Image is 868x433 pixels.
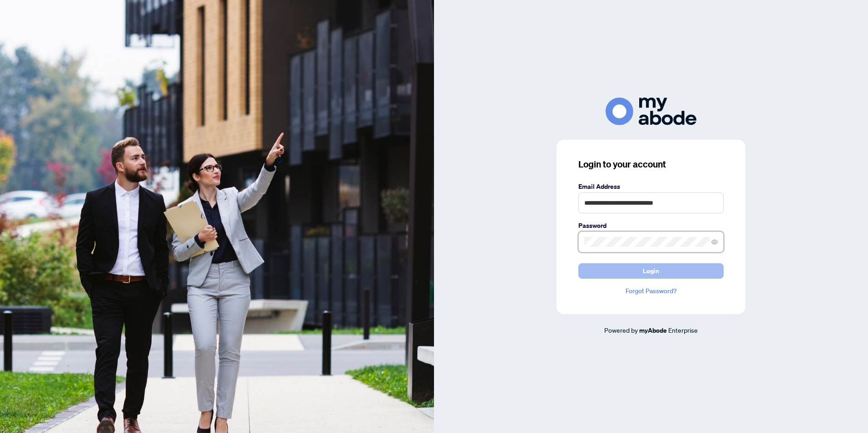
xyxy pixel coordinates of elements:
[711,239,718,245] span: eye
[578,158,724,171] h3: Login to your account
[578,263,724,279] button: Login
[606,98,696,125] img: ma-logo
[643,264,659,278] span: Login
[639,325,667,335] a: myAbode
[604,326,638,334] span: Powered by
[578,286,724,296] a: Forgot Password?
[668,326,698,334] span: Enterprise
[578,221,724,231] label: Password
[578,182,724,192] label: Email Address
